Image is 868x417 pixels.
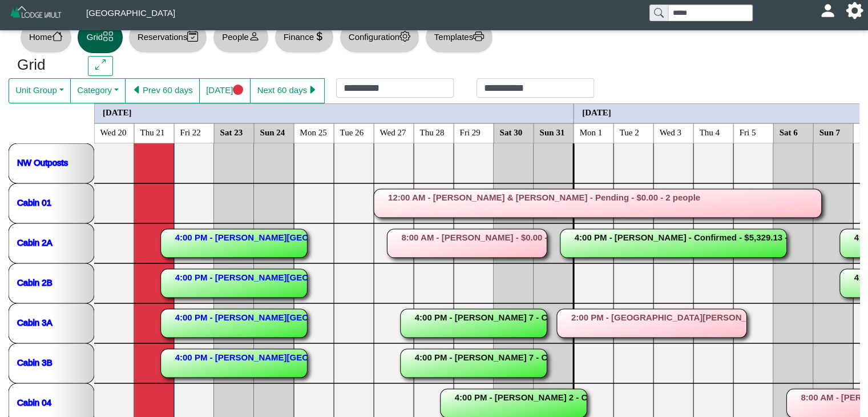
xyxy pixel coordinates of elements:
[17,237,53,247] a: Cabin 2A
[95,59,106,70] svg: arrows angle expand
[213,22,268,53] button: Peopleperson
[100,127,127,137] text: Wed 20
[260,127,285,137] text: Sun 24
[654,8,663,17] svg: search
[740,127,756,137] text: Fri 5
[399,31,410,42] svg: gear
[580,127,603,137] text: Mon 1
[500,127,523,137] text: Sat 30
[823,6,832,15] svg: person fill
[52,31,63,42] svg: house
[425,22,493,53] button: Templatesprinter
[340,22,419,53] button: Configurationgear
[250,78,325,103] button: Next 60 dayscaret right fill
[314,31,325,42] svg: currency dollar
[17,197,51,207] a: Cabin 01
[477,78,594,98] input: Check out
[850,6,859,15] svg: gear fill
[340,127,364,137] text: Tue 26
[233,85,244,95] svg: circle fill
[9,78,71,103] button: Unit Group
[20,22,72,53] button: Homehouse
[660,127,681,137] text: Wed 3
[819,127,841,137] text: Sun 7
[140,127,165,137] text: Thu 21
[300,127,327,137] text: Mon 25
[128,22,207,53] button: Reservationscalendar2 check
[249,31,260,42] svg: person
[180,127,201,137] text: Fri 22
[380,127,406,137] text: Wed 27
[88,56,112,77] button: arrows angle expand
[17,317,53,327] a: Cabin 3A
[125,78,200,103] button: caret left fillPrev 60 days
[307,85,318,95] svg: caret right fill
[17,56,71,74] h3: Grid
[132,85,143,95] svg: caret left fill
[17,157,68,167] a: NW Outposts
[274,22,334,53] button: Financecurrency dollar
[199,78,251,103] button: [DATE]circle fill
[700,127,720,137] text: Thu 4
[460,127,481,137] text: Fri 29
[540,127,565,137] text: Sun 31
[103,107,132,117] text: [DATE]
[420,127,445,137] text: Thu 28
[9,5,63,25] img: Z
[336,78,454,98] input: Check in
[70,78,126,103] button: Category
[17,397,51,407] a: Cabin 04
[78,22,123,53] button: Gridgrid
[780,127,798,137] text: Sat 6
[17,357,53,367] a: Cabin 3B
[17,277,53,287] a: Cabin 2B
[582,107,611,117] text: [DATE]
[187,31,198,42] svg: calendar2 check
[473,31,484,42] svg: printer
[220,127,243,137] text: Sat 23
[103,31,114,42] svg: grid
[620,127,639,137] text: Tue 2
